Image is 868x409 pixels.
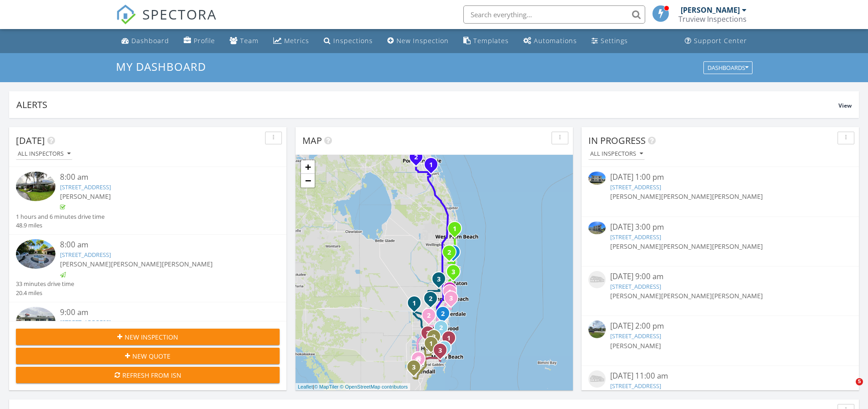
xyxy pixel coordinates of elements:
[610,370,830,382] div: [DATE] 11:00 am
[16,329,280,345] button: New Inspection
[60,172,258,183] div: 8:00 am
[444,348,450,353] div: 112 Palm Ave, Miami Beach, FL 33139
[301,174,315,187] a: Zoom out
[610,291,661,300] span: [PERSON_NAME]
[60,318,111,326] a: [STREET_ADDRESS]
[437,276,441,283] i: 3
[588,172,852,212] a: [DATE] 1:00 pm [STREET_ADDRESS] [PERSON_NAME][PERSON_NAME][PERSON_NAME]
[449,296,453,302] i: 3
[447,250,451,256] i: 2
[588,148,645,160] button: All Inspectors
[588,320,606,338] img: streetview
[131,36,169,45] div: Dashboard
[60,251,111,259] a: [STREET_ADDRESS]
[16,280,74,288] div: 33 minutes drive time
[396,36,449,45] div: New Inspection
[16,172,55,201] img: 9362719%2Fcover_photos%2FMloslRStKE7ji781Alaq%2Fsmall.jpg
[16,148,72,160] button: All Inspectors
[340,384,408,389] a: © OpenStreetMap contributors
[452,269,455,276] i: 3
[610,320,830,332] div: [DATE] 2:00 pm
[414,154,418,161] i: 2
[16,239,280,297] a: 8:00 am [STREET_ADDRESS] [PERSON_NAME][PERSON_NAME][PERSON_NAME] 33 minutes drive time 20.4 miles
[314,384,339,389] a: © MapTiler
[661,242,712,251] span: [PERSON_NAME]
[60,183,111,191] a: [STREET_ADDRESS]
[431,298,436,304] div: 10434 W Sunrise Lakes Blvd Unit 110, Sunrise, FL 33322
[429,315,434,320] div: 10749 Lenox Rd, Cooper City, FL 33026
[320,33,376,49] a: Inspections
[837,378,859,400] iframe: Intercom live chat
[610,183,661,191] a: [STREET_ADDRESS]
[111,260,162,268] span: [PERSON_NAME]
[610,282,661,291] a: [STREET_ADDRESS]
[449,252,455,257] div: 4606 Gleneagles Dr, Boynton Beach, FL 33436
[534,36,577,45] div: Automations
[16,307,55,336] img: 9367763%2Fcover_photos%2FY6CD3F9y1fWOTLFqcqR6%2Fsmall.jpg
[16,289,74,297] div: 20.4 miles
[284,36,309,45] div: Metrics
[162,260,213,268] span: [PERSON_NAME]
[16,239,55,269] img: 9350966%2Fcover_photos%2FgQFcIx1uAhQmsM8OXoUF%2Fsmall.jpg
[661,192,712,201] span: [PERSON_NAME]
[441,327,447,333] div: 755 NE 174th St, Miami, FL 33162
[588,320,852,360] a: [DATE] 2:00 pm [STREET_ADDRESS] [PERSON_NAME]
[16,134,45,147] span: [DATE]
[610,242,661,251] span: [PERSON_NAME]
[520,33,581,49] a: Automations (Basic)
[116,5,136,25] img: The Best Home Inspection Software - Spectora
[16,99,838,111] div: Alerts
[16,367,280,383] button: Refresh from ISN
[707,64,748,71] div: Dashboards
[429,341,433,347] i: 1
[60,239,258,251] div: 8:00 am
[333,36,373,45] div: Inspections
[18,151,70,157] div: All Inspectors
[588,271,852,311] a: [DATE] 9:00 am [STREET_ADDRESS] [PERSON_NAME][PERSON_NAME][PERSON_NAME]
[412,301,416,307] i: 1
[590,151,643,157] div: All Inspectors
[712,242,763,251] span: [PERSON_NAME]
[418,359,424,364] div: FL
[610,382,661,390] a: [STREET_ADDRESS]
[429,162,433,168] i: 1
[180,33,219,49] a: Company Profile
[447,335,451,342] i: 1
[439,279,444,284] div: 6401 NW 58th Ter, Parkland, FL 33067
[610,233,661,241] a: [STREET_ADDRESS]
[453,252,459,257] div: 1802 SW 13th Ave, Boynton Beach, FL 33426
[142,5,217,24] span: SPECTORA
[588,271,606,288] img: house-placeholder-square-ca63347ab8c70e15b013bc22427d3df0f7f082c62ce06d78aee8ec4e70df452f.jpg
[712,291,763,300] span: [PERSON_NAME]
[448,289,452,296] i: 1
[453,226,457,232] i: 1
[412,365,416,371] i: 3
[610,341,661,350] span: [PERSON_NAME]
[16,172,280,230] a: 8:00 am [STREET_ADDRESS] [PERSON_NAME] 1 hours and 6 minutes drive time 48.9 miles
[443,313,448,319] div: 3900 Flamewood Ln Unit 215, Hollywood, FL 33021
[439,325,443,331] i: 2
[118,33,173,49] a: Dashboard
[610,192,661,201] span: [PERSON_NAME]
[441,311,445,317] i: 2
[703,61,753,74] button: Dashboards
[414,303,420,308] div: 1590 Osprey Bnd, Weston, FL 33327
[16,348,280,364] button: New Quote
[588,33,632,49] a: Settings
[384,33,452,49] a: New Inspection
[588,370,606,388] img: house-placeholder-square-ca63347ab8c70e15b013bc22427d3df0f7f082c62ce06d78aee8ec4e70df452f.jpg
[431,164,437,170] div: 1635 SW Crossing Cir, Palm City, FL 34990
[60,307,258,318] div: 9:00 am
[588,222,606,235] img: 9278050%2Fcover_photos%2FltFtsMBgkjxrEIpTJKex%2Fsmall.9278050-1755541773503
[712,192,763,201] span: [PERSON_NAME]
[681,5,740,15] div: [PERSON_NAME]
[226,33,262,49] a: Team
[610,172,830,183] div: [DATE] 1:00 pm
[661,291,712,300] span: [PERSON_NAME]
[473,36,509,45] div: Templates
[116,59,206,74] span: My Dashboard
[16,221,105,230] div: 48.9 miles
[23,370,272,380] div: Refresh from ISN
[426,330,430,337] i: 2
[678,15,747,24] div: Truview Inspections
